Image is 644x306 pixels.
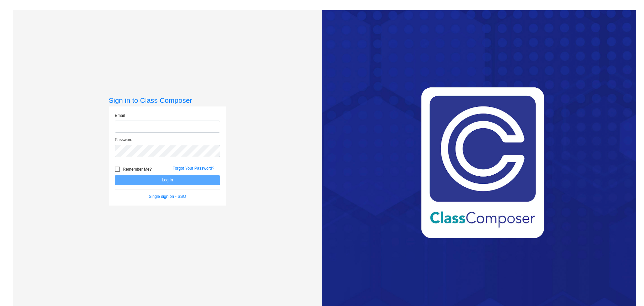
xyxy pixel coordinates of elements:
[149,194,186,199] a: Single sign on - SSO
[115,113,125,119] label: Email
[115,137,132,143] label: Password
[115,175,220,185] button: Log In
[109,96,226,104] h3: Sign in to Class Composer
[172,166,214,171] a: Forgot Your Password?
[123,165,152,173] span: Remember Me?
